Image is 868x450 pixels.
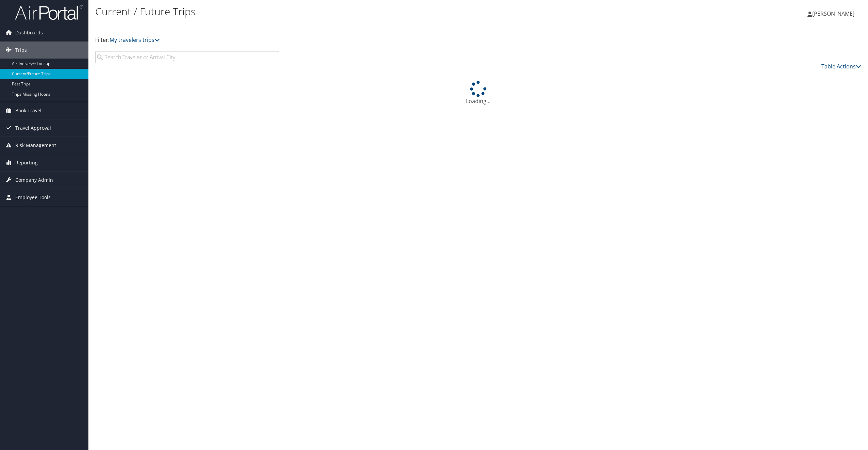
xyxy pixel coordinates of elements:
[15,4,83,20] img: airportal-logo.png
[812,10,854,17] span: [PERSON_NAME]
[95,36,606,45] p: Filter:
[95,81,861,105] div: Loading...
[15,24,43,41] span: Dashboards
[15,42,27,59] span: Trips
[95,51,279,63] input: Search Traveler or Arrival City
[15,119,51,136] span: Travel Approval
[15,172,53,189] span: Company Admin
[110,36,160,44] a: My travelers trips
[95,4,606,19] h1: Current / Future Trips
[15,102,41,119] span: Book Travel
[15,154,38,171] span: Reporting
[15,189,51,206] span: Employee Tools
[807,3,861,24] a: [PERSON_NAME]
[15,137,56,154] span: Risk Management
[821,63,861,70] a: Table Actions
